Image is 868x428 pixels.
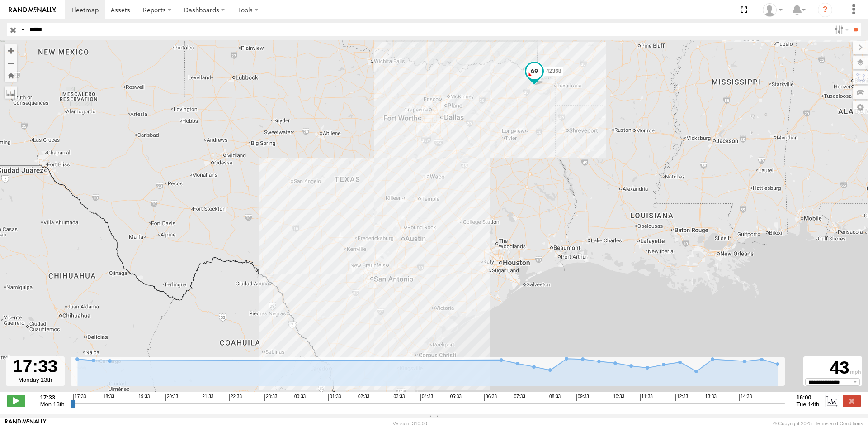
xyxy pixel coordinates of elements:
label: Measure [5,86,17,99]
button: Zoom Home [5,69,17,82]
label: Search Query [19,23,26,36]
label: Map Settings [853,101,868,114]
span: 21:33 [201,394,213,401]
span: 20:33 [165,394,178,401]
span: 42368 [546,67,561,74]
span: 14:33 [739,394,752,401]
strong: 17:33 [40,394,65,401]
span: 07:33 [513,394,525,401]
strong: 16:00 [797,394,820,401]
span: Mon 13th Oct 2025 [40,401,65,408]
span: 06:33 [484,394,497,401]
span: 18:33 [102,394,114,401]
span: 22:33 [229,394,242,401]
label: Close [843,395,861,407]
span: 10:33 [612,394,624,401]
span: 19:33 [137,394,150,401]
span: 05:33 [449,394,462,401]
span: 17:33 [73,394,86,401]
div: Version: 310.00 [393,421,427,426]
span: 13:33 [704,394,717,401]
span: 02:33 [357,394,369,401]
button: Zoom out [5,57,17,69]
a: Terms and Conditions [815,421,863,426]
button: Zoom in [5,44,17,57]
i: ? [818,3,832,17]
div: Carlos Ortiz [759,3,786,17]
div: 43 [805,358,861,378]
a: Visit our Website [5,419,47,428]
span: Tue 14th Oct 2025 [797,401,820,408]
span: 01:33 [328,394,341,401]
span: 12:33 [675,394,688,401]
span: 04:33 [420,394,433,401]
img: rand-logo.svg [9,7,56,13]
span: 23:33 [264,394,277,401]
span: 00:33 [293,394,306,401]
label: Play/Stop [7,395,25,407]
label: Search Filter Options [831,23,850,36]
span: 09:33 [576,394,589,401]
span: 03:33 [392,394,405,401]
span: 11:33 [640,394,653,401]
span: 08:33 [548,394,561,401]
div: © Copyright 2025 - [773,421,863,426]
